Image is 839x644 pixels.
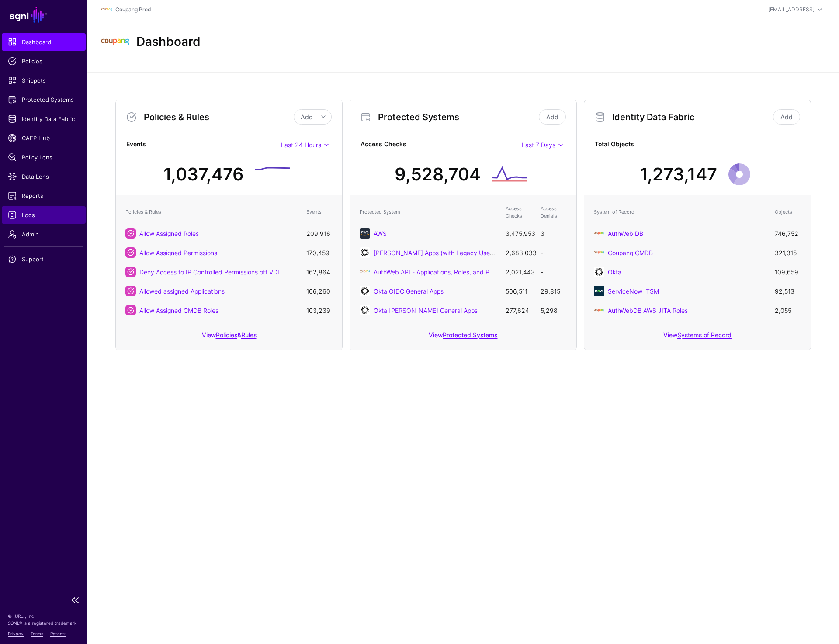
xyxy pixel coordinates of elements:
a: Systems of Record [677,331,732,339]
a: Add [539,109,566,125]
td: 170,459 [302,243,337,262]
td: 506,511 [501,281,536,301]
span: Logs [8,211,80,219]
td: 162,864 [302,262,337,281]
span: Last 7 Days [522,141,555,149]
a: Snippets [2,72,86,89]
td: - [536,243,571,262]
a: Policies [2,52,86,70]
h3: Protected Systems [378,112,537,122]
a: Protected Systems [2,91,86,108]
div: View [584,325,811,350]
a: Admin [2,225,86,243]
span: Snippets [8,76,80,85]
div: View & [116,325,342,350]
td: 277,624 [501,301,536,320]
a: AuthWeb API - Applications, Roles, and Permissions [374,268,519,276]
a: Patents [50,631,66,636]
a: Allowed assigned Applications [139,287,225,295]
img: svg+xml;base64,PHN2ZyBpZD0iTG9nbyIgeG1sbnM9Imh0dHA6Ly93d3cudzMub3JnLzIwMDAvc3ZnIiB3aWR0aD0iMTIxLj... [594,305,604,315]
img: svg+xml;base64,PHN2ZyB3aWR0aD0iNjQiIGhlaWdodD0iNjQiIHZpZXdCb3g9IjAgMCA2NCA2NCIgZmlsbD0ibm9uZSIgeG... [360,286,370,296]
img: svg+xml;base64,PHN2ZyBpZD0iTG9nbyIgeG1sbnM9Imh0dHA6Ly93d3cudzMub3JnLzIwMDAvc3ZnIiB3aWR0aD0iMTIxLj... [594,247,604,258]
a: Reports [2,187,86,204]
strong: Access Checks [361,139,522,150]
th: Access Checks [501,201,536,224]
img: svg+xml;base64,PHN2ZyBpZD0iTG9nbyIgeG1sbnM9Imh0dHA6Ly93d3cudzMub3JnLzIwMDAvc3ZnIiB3aWR0aD0iMTIxLj... [594,228,604,239]
span: Identity Data Fabric [8,114,80,123]
td: 2,021,443 [501,262,536,281]
th: Events [302,201,337,224]
a: Okta [608,268,621,276]
th: Protected System [355,201,501,224]
a: SGNL [5,5,82,24]
a: Dashboard [2,33,86,51]
div: 1,037,476 [163,161,244,187]
a: Okta [PERSON_NAME] General Apps [374,307,478,314]
img: svg+xml;base64,PHN2ZyB3aWR0aD0iNjQiIGhlaWdodD0iNjQiIHZpZXdCb3g9IjAgMCA2NCA2NCIgZmlsbD0ibm9uZSIgeG... [594,286,604,296]
td: 106,260 [302,281,337,301]
span: Last 24 Hours [281,141,321,149]
a: ServiceNow ITSM [608,287,659,295]
div: 1,273,147 [640,161,717,187]
a: [PERSON_NAME] Apps (with Legacy UserID) [374,249,500,256]
strong: Total Objects [595,139,800,150]
a: Allow Assigned Permissions [139,249,217,256]
span: Reports [8,191,80,200]
a: Policy Lens [2,149,86,166]
a: Data Lens [2,168,86,185]
td: 3,475,953 [501,224,536,243]
a: Add [773,109,800,125]
div: [EMAIL_ADDRESS] [768,6,815,14]
img: svg+xml;base64,PHN2ZyB3aWR0aD0iNjQiIGhlaWdodD0iNjQiIHZpZXdCb3g9IjAgMCA2NCA2NCIgZmlsbD0ibm9uZSIgeG... [594,267,604,277]
a: Coupang Prod [115,6,151,13]
strong: Events [126,139,281,150]
a: Protected Systems [443,331,497,339]
td: 109,659 [770,262,805,281]
img: svg+xml;base64,PD94bWwgdmVyc2lvbj0iMS4wIiBlbmNvZGluZz0iVVRGLTgiIHN0YW5kYWxvbmU9Im5vIj8+CjwhLS0gQ3... [360,267,370,277]
a: Identity Data Fabric [2,110,86,128]
span: Add [301,113,313,121]
a: Allow Assigned CMDB Roles [139,307,218,314]
span: Policies [8,57,80,66]
a: AuthWeb DB [608,230,643,237]
a: Privacy [8,631,24,636]
span: CAEP Hub [8,134,80,142]
th: Access Denials [536,201,571,224]
td: 321,315 [770,243,805,262]
p: © [URL], Inc [8,613,80,620]
td: 3 [536,224,571,243]
p: SGNL® is a registered trademark [8,620,80,627]
td: 2,055 [770,301,805,320]
a: Policies [216,331,237,339]
img: svg+xml;base64,PHN2ZyB3aWR0aD0iNjQiIGhlaWdodD0iNjQiIHZpZXdCb3g9IjAgMCA2NCA2NCIgZmlsbD0ibm9uZSIgeG... [360,305,370,315]
td: 2,683,033 [501,243,536,262]
a: Coupang CMDB [608,249,653,256]
img: svg+xml;base64,PHN2ZyB3aWR0aD0iNjQiIGhlaWdodD0iNjQiIHZpZXdCb3g9IjAgMCA2NCA2NCIgZmlsbD0ibm9uZSIgeG... [360,247,370,258]
th: Objects [770,201,805,224]
a: AuthWebDB AWS JITA Roles [608,307,688,314]
span: Data Lens [8,172,80,181]
span: Protected Systems [8,95,80,104]
a: Allow Assigned Roles [139,230,199,237]
h3: Identity Data Fabric [612,112,771,122]
td: 29,815 [536,281,571,301]
td: 92,513 [770,281,805,301]
h3: Policies & Rules [144,112,294,122]
span: Support [8,255,80,263]
td: 103,239 [302,301,337,320]
img: svg+xml;base64,PHN2ZyBpZD0iTG9nbyIgeG1sbnM9Imh0dHA6Ly93d3cudzMub3JnLzIwMDAvc3ZnIiB3aWR0aD0iMTIxLj... [101,4,112,15]
h2: Dashboard [136,35,201,49]
div: 9,528,704 [395,161,481,187]
img: svg+xml;base64,PHN2ZyBpZD0iTG9nbyIgeG1sbnM9Imh0dHA6Ly93d3cudzMub3JnLzIwMDAvc3ZnIiB3aWR0aD0iMTIxLj... [101,28,129,56]
th: System of Record [589,201,770,224]
a: Okta OIDC General Apps [374,287,444,295]
td: 5,298 [536,301,571,320]
a: CAEP Hub [2,129,86,147]
a: Terms [31,631,43,636]
td: 746,752 [770,224,805,243]
a: Deny Access to IP Controlled Permissions off VDI [139,268,279,276]
td: 209,916 [302,224,337,243]
a: AWS [374,230,387,237]
span: Dashboard [8,38,80,46]
img: svg+xml;base64,PHN2ZyB3aWR0aD0iNjQiIGhlaWdodD0iNjQiIHZpZXdCb3g9IjAgMCA2NCA2NCIgZmlsbD0ibm9uZSIgeG... [360,228,370,239]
